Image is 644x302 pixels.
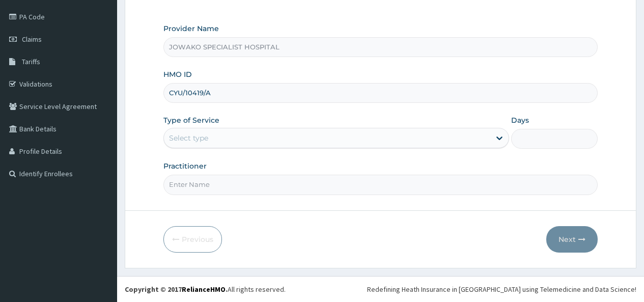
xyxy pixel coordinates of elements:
[163,161,207,171] label: Practitioner
[169,133,208,143] div: Select type
[22,57,40,66] span: Tariffs
[163,23,219,34] label: Provider Name
[163,115,219,125] label: Type of Service
[125,285,228,294] strong: Copyright © 2017 .
[163,83,598,103] input: Enter HMO ID
[117,276,644,302] footer: All rights reserved.
[367,284,636,294] div: Redefining Heath Insurance in [GEOGRAPHIC_DATA] using Telemedicine and Data Science!
[163,175,598,195] input: Enter Name
[546,226,598,253] button: Next
[182,285,226,294] a: RelianceHMO
[163,69,192,79] label: HMO ID
[22,35,42,44] span: Claims
[163,226,222,253] button: Previous
[511,115,529,125] label: Days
